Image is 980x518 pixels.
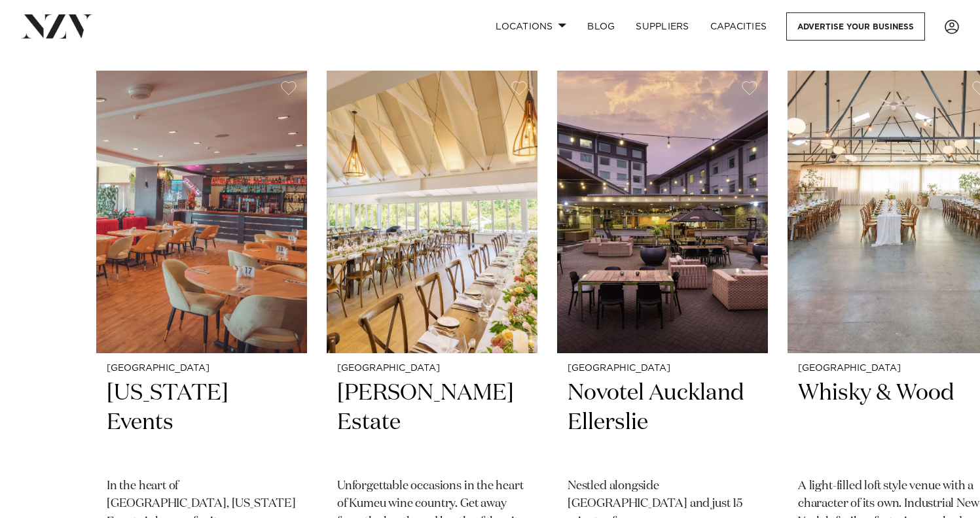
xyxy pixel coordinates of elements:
a: SUPPLIERS [625,12,699,41]
a: Capacities [700,12,778,41]
small: [GEOGRAPHIC_DATA] [568,364,757,373]
h2: [PERSON_NAME] Estate [337,379,527,467]
a: Advertise your business [786,12,925,41]
h2: Novotel Auckland Ellerslie [568,379,757,467]
a: BLOG [577,12,625,41]
small: [GEOGRAPHIC_DATA] [107,364,297,373]
h2: [US_STATE] Events [107,379,297,467]
img: Dining area at Texas Events in Auckland [96,71,307,353]
a: Locations [485,12,577,41]
img: nzv-logo.png [21,14,92,38]
small: [GEOGRAPHIC_DATA] [337,364,527,373]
